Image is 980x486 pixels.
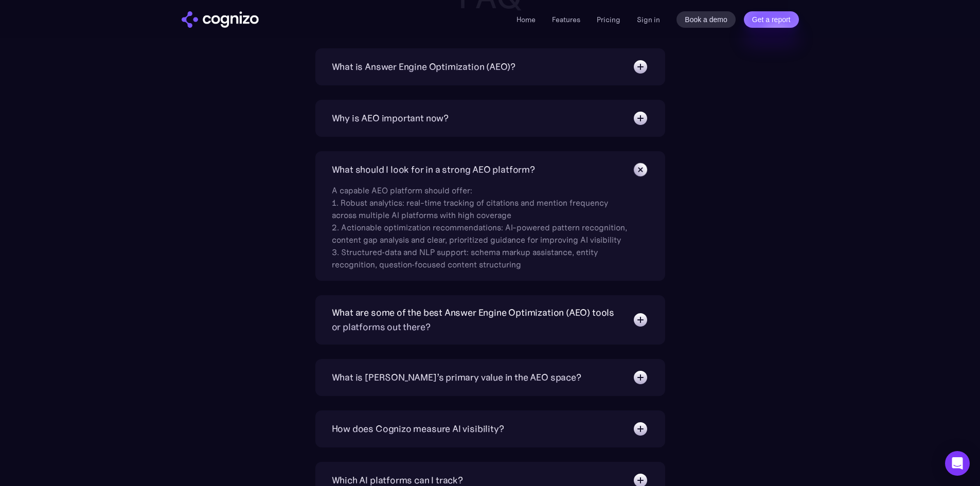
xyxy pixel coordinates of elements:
div: Why is AEO important now? [332,111,449,125]
div: A capable AEO platform should offer: 1. Robust analytics: real-time tracking of citations and men... [332,178,630,271]
a: Features [552,15,580,24]
a: Book a demo [676,11,736,28]
a: Get a report [744,11,799,28]
div: What is [PERSON_NAME]’s primary value in the AEO space? [332,370,581,385]
a: home [182,11,259,28]
div: What are some of the best Answer Engine Optimization (AEO) tools or platforms out there? [332,305,622,334]
img: cognizo logo [182,11,259,28]
div: How does Cognizo measure AI visibility? [332,422,504,436]
div: What should I look for in a strong AEO platform? [332,163,535,177]
a: Pricing [597,15,620,24]
div: What is Answer Engine Optimization (AEO)? [332,60,516,74]
div: Open Intercom Messenger [945,451,970,476]
a: Sign in [637,13,660,26]
a: Home [516,15,536,24]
